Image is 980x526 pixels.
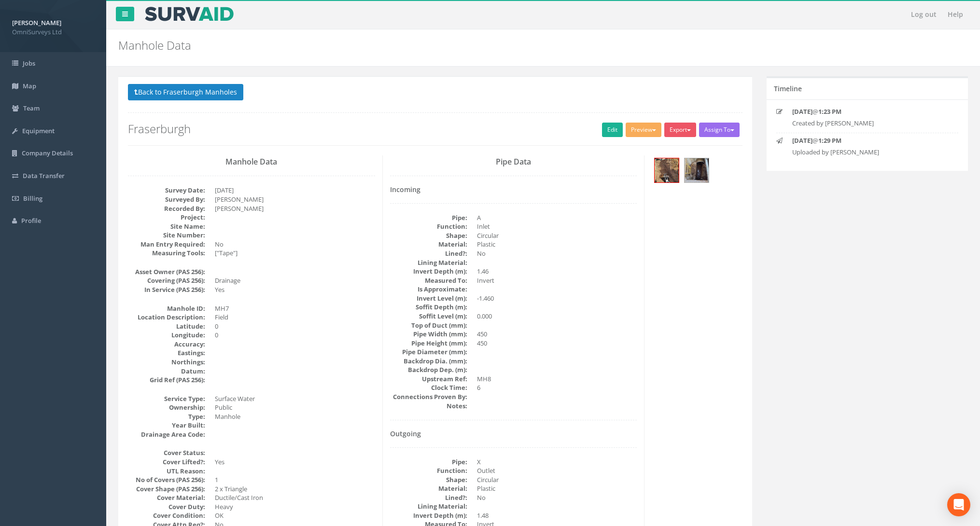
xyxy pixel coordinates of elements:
[792,136,942,145] p: @
[390,430,637,437] h4: Outgoing
[128,448,205,457] dt: Cover Status:
[390,258,467,267] dt: Lining Material:
[477,312,637,321] dd: 0.000
[390,365,467,374] dt: Backdrop Dep. (m):
[128,457,205,467] dt: Cover Lifted?:
[128,430,205,439] dt: Drainage Area Code:
[477,383,637,392] dd: 6
[685,158,709,182] img: 65cefc24-5782-6d7b-a6be-9315290c561e_d04c37d5-b7c3-490a-43b6-f0e25fff9c6c_thumb.jpg
[390,484,467,493] dt: Material:
[128,322,205,331] dt: Latitude:
[128,493,205,502] dt: Cover Material:
[128,123,742,135] h2: Fraserburgh
[477,374,637,384] dd: MH8
[128,375,205,385] dt: Grid Ref (PAS 256):
[390,493,467,502] dt: Lined?:
[215,276,375,285] dd: Drainage
[215,394,375,403] dd: Surface Water
[128,412,205,421] dt: Type:
[390,186,637,193] h4: Incoming
[390,303,467,312] dt: Soffit Depth (m):
[128,222,205,231] dt: Site Name:
[128,249,205,258] dt: Measuring Tools:
[390,222,467,231] dt: Function:
[118,39,824,52] h2: Manhole Data
[215,412,375,421] dd: Manhole
[215,331,375,340] dd: 0
[215,195,375,204] dd: [PERSON_NAME]
[215,484,375,494] dd: 2 x Triangle
[12,28,94,37] span: OmniSurveys Ltd
[128,403,205,412] dt: Ownership:
[390,392,467,401] dt: Connections Proven By:
[128,304,205,313] dt: Manhole ID:
[128,475,205,484] dt: No of Covers (PAS 256):
[477,457,637,467] dd: X
[215,493,375,502] dd: Ductile/Cast Iron
[390,475,467,484] dt: Shape:
[390,213,467,222] dt: Pipe:
[128,84,243,100] button: Back to Fraserburgh Manholes
[390,339,467,348] dt: Pipe Height (mm):
[390,511,467,520] dt: Invert Depth (m):
[390,374,467,384] dt: Upstream Ref:
[215,240,375,249] dd: No
[390,158,637,166] h3: Pipe Data
[128,267,205,277] dt: Asset Owner (PAS 256):
[477,493,637,502] dd: No
[390,240,467,249] dt: Material:
[792,119,942,128] p: Created by [PERSON_NAME]
[128,285,205,294] dt: In Service (PAS 256):
[22,126,55,135] span: Equipment
[128,231,205,240] dt: Site Number:
[128,195,205,204] dt: Surveyed By:
[390,502,467,511] dt: Lining Material:
[22,149,73,157] span: Company Details
[390,231,467,240] dt: Shape:
[215,249,375,258] dd: ["Tape"]
[23,104,40,112] span: Team
[128,213,205,222] dt: Project:
[215,285,375,294] dd: Yes
[128,348,205,358] dt: Eastings:
[390,466,467,475] dt: Function:
[390,312,467,321] dt: Soffit Level (m):
[215,475,375,484] dd: 1
[12,16,94,36] a: [PERSON_NAME] OmniSurveys Ltd
[477,294,637,303] dd: -1.460
[602,123,623,137] a: Edit
[128,511,205,520] dt: Cover Condition:
[390,276,467,285] dt: Measured To:
[128,421,205,430] dt: Year Built:
[477,249,637,258] dd: No
[655,158,679,182] img: 65cefc24-5782-6d7b-a6be-9315290c561e_ace4a335-607d-f157-db1d-5e78f0d46f5c_thumb.jpg
[792,148,942,157] p: Uploaded by [PERSON_NAME]
[390,330,467,339] dt: Pipe Width (mm):
[390,383,467,392] dt: Clock Time:
[792,107,942,116] p: @
[947,493,970,516] div: Open Intercom Messenger
[23,59,35,68] span: Jobs
[215,457,375,467] dd: Yes
[477,339,637,348] dd: 450
[215,403,375,412] dd: Public
[23,82,36,90] span: Map
[215,322,375,331] dd: 0
[215,186,375,195] dd: [DATE]
[128,394,205,403] dt: Service Type:
[215,204,375,213] dd: [PERSON_NAME]
[699,123,740,137] button: Assign To
[128,240,205,249] dt: Man Entry Required:
[390,285,467,294] dt: Is Approximate:
[215,511,375,520] dd: OK
[390,294,467,303] dt: Invert Level (m):
[477,222,637,231] dd: Inlet
[818,107,841,116] strong: 1:23 PM
[626,123,661,137] button: Preview
[128,158,375,166] h3: Manhole Data
[215,313,375,322] dd: Field
[128,502,205,512] dt: Cover Duty:
[477,276,637,285] dd: Invert
[390,321,467,330] dt: Top of Duct (mm):
[128,484,205,494] dt: Cover Shape (PAS 256):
